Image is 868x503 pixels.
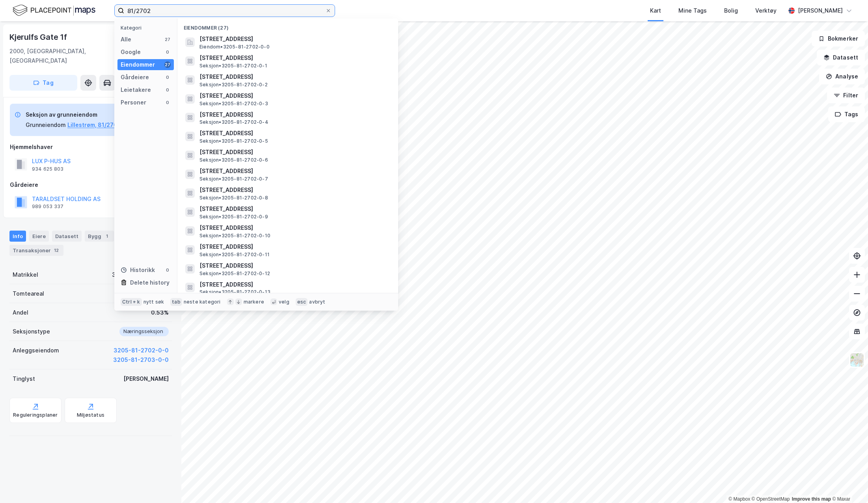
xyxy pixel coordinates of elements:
div: 27 [164,61,171,68]
div: 0 [164,99,171,106]
div: markere [244,299,264,305]
div: Matrikkel [13,270,38,279]
div: Mine Tags [678,6,707,15]
div: [PERSON_NAME] [123,374,169,384]
div: Eiendommer (27) [177,19,398,33]
span: Seksjon • 3205-81-2702-0-10 [199,233,270,239]
span: Seksjon • 3205-81-2702-0-8 [199,195,268,201]
div: 989 053 337 [32,203,63,210]
div: Reguleringsplaner [13,412,58,418]
span: Seksjon • 3205-81-2702-0-5 [199,138,268,144]
div: 0 [164,87,171,93]
div: Historikk [121,265,155,275]
span: Seksjon • 3205-81-2702-0-4 [199,119,268,125]
div: 0 [164,267,171,273]
button: Tag [9,75,77,91]
span: Seksjon • 3205-81-2702-0-2 [199,82,268,88]
div: Leietakere [121,85,151,95]
div: Kategori [121,25,174,31]
div: Gårdeiere [10,180,171,190]
span: [STREET_ADDRESS] [199,280,389,289]
span: Seksjon • 3205-81-2702-0-6 [199,157,268,163]
div: avbryt [309,299,325,305]
div: 934 625 803 [32,166,63,172]
a: Improve this map [792,496,831,502]
span: [STREET_ADDRESS] [199,129,389,138]
a: OpenStreetMap [752,496,790,502]
span: Seksjon • 3205-81-2702-0-3 [199,101,268,107]
div: 0 [164,49,171,55]
span: Seksjon • 3205-81-2702-0-12 [199,270,270,277]
div: Verktøy [755,6,777,15]
div: Ctrl + k [121,298,142,306]
span: Seksjon • 3205-81-2702-0-1 [199,63,267,69]
div: velg [279,299,289,305]
div: Delete history [130,278,170,287]
div: Kart [650,6,661,15]
div: esc [296,298,308,306]
div: Info [9,231,26,242]
span: [STREET_ADDRESS] [199,72,389,82]
div: Gårdeiere [121,73,149,82]
div: Tomteareal [13,289,44,298]
div: 0.53% [151,308,169,317]
div: Eiendommer [121,60,155,69]
button: Tags [828,106,865,122]
span: Seksjon • 3205-81-2702-0-7 [199,176,268,182]
span: Seksjon • 3205-81-2702-0-13 [199,289,270,295]
span: [STREET_ADDRESS] [199,110,389,119]
div: Tinglyst [13,374,35,384]
span: [STREET_ADDRESS] [199,242,389,251]
span: [STREET_ADDRESS] [199,91,389,101]
div: Andel [13,308,28,317]
button: Filter [827,88,865,103]
div: Alle [121,35,131,44]
div: 2000, [GEOGRAPHIC_DATA], [GEOGRAPHIC_DATA] [9,47,118,65]
div: Google [121,47,141,57]
div: nytt søk [143,299,164,305]
div: tab [170,298,182,306]
button: 3205-81-2702-0-0 [114,346,169,355]
button: 3205-81-2703-0-0 [113,355,169,365]
div: Eiere [29,231,49,242]
div: 1 [103,232,111,240]
div: Grunneiendom [26,120,66,130]
div: neste kategori [184,299,221,305]
span: [STREET_ADDRESS] [199,166,389,176]
img: logo.f888ab2527a4732fd821a326f86c7f29.svg [13,4,95,17]
div: Hjemmelshaver [10,142,171,152]
button: Analyse [819,69,865,84]
span: [STREET_ADDRESS] [199,261,389,270]
span: Seksjon • 3205-81-2702-0-11 [199,251,270,258]
div: [PERSON_NAME] [798,6,843,15]
img: Z [849,352,864,367]
div: 0 [164,74,171,80]
span: [STREET_ADDRESS] [199,147,389,157]
span: [STREET_ADDRESS] [199,204,389,214]
div: Anleggseiendom [13,346,59,355]
div: Bolig [724,6,738,15]
div: Transaksjoner [9,245,63,256]
div: Miljøstatus [77,412,104,418]
div: Kjerulfs Gate 1f [9,31,69,43]
div: Datasett [52,231,82,242]
span: [STREET_ADDRESS] [199,223,389,233]
div: Seksjon av grunneiendom [26,110,121,119]
span: [STREET_ADDRESS] [199,34,389,44]
button: Lillestrøm, 81/2702 [67,120,121,130]
iframe: Chat Widget [829,465,868,503]
div: 3205-81-2702-0-11 [112,270,169,279]
span: [STREET_ADDRESS] [199,185,389,195]
div: Bygg [85,231,114,242]
button: Datasett [817,50,865,65]
a: Mapbox [728,496,750,502]
span: [STREET_ADDRESS] [199,53,389,63]
span: Seksjon • 3205-81-2702-0-9 [199,214,268,220]
span: Eiendom • 3205-81-2702-0-0 [199,44,270,50]
div: 12 [52,246,60,254]
div: 27 [164,36,171,43]
input: Søk på adresse, matrikkel, gårdeiere, leietakere eller personer [124,5,325,17]
button: Bokmerker [812,31,865,47]
div: Seksjonstype [13,327,50,336]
